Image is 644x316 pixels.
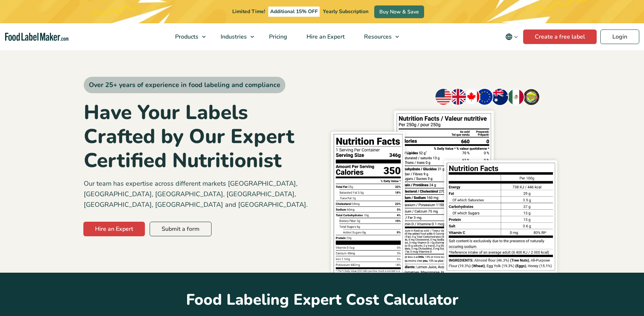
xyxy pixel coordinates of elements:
[166,23,209,50] a: Products
[267,33,288,41] span: Pricing
[84,100,317,173] h1: Have Your Labels Crafted by Our Expert Certified Nutritionist
[304,33,345,41] span: Hire an Expert
[173,33,199,41] span: Products
[323,8,368,15] span: Yearly Subscription
[84,178,317,210] p: Our team has expertise across different markets [GEOGRAPHIC_DATA], [GEOGRAPHIC_DATA], [GEOGRAPHIC...
[218,33,248,41] span: Industries
[355,23,403,50] a: Resources
[600,29,639,44] a: Login
[83,222,145,236] a: Hire an Expert
[150,222,212,236] a: Submit a form
[5,33,68,41] a: Food Label Maker homepage
[297,23,353,50] a: Hire an Expert
[268,7,320,17] span: Additional 15% OFF
[211,23,258,50] a: Industries
[523,29,597,44] a: Create a free label
[84,273,561,310] h2: Food Labeling Expert Cost Calculator
[362,33,392,41] span: Resources
[500,29,523,44] button: Change language
[374,5,424,18] a: Buy Now & Save
[260,23,295,50] a: Pricing
[232,8,265,15] span: Limited Time!
[84,77,285,93] span: Over 25+ years of experience in food labeling and compliance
